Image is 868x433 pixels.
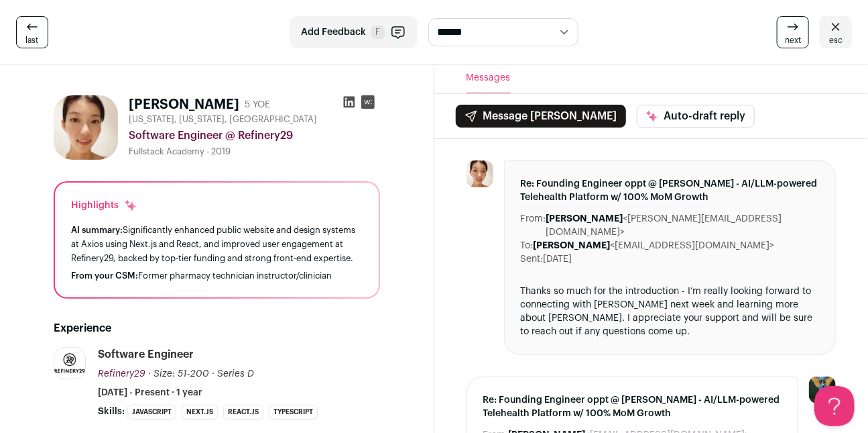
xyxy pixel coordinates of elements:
[301,26,366,39] span: Add Feedback
[814,386,855,426] iframe: Help Scout Beacon - Open
[777,16,809,48] a: next
[54,353,85,373] img: a160d747e562d587a2531e317b43951c706fe70af9ac1aa4f7dffb5fa30f0cd5.jpg
[521,177,820,204] span: Re: Founding Engineer oppt @ [PERSON_NAME] - AI/LLM-powered Telehealth Platform w/ 100% MoM Growth
[71,226,123,234] span: AI summary:
[456,105,626,128] button: Message [PERSON_NAME]
[546,214,623,224] b: [PERSON_NAME]
[637,105,755,128] button: Auto-draft reply
[54,320,380,336] h2: Experience
[809,377,836,403] img: 12031951-medium_jpg
[148,369,209,379] span: · Size: 51-200
[26,35,39,46] span: last
[127,405,176,420] li: JavaScript
[129,146,380,157] div: Fullstack Academy - 2019
[71,199,137,212] div: Highlights
[467,160,493,187] img: eaf9010f3aed27e27f38ae5d99fe67805092067d06b331019fd9a604aaed0c73.jpg
[269,405,318,420] li: TypeScript
[534,239,775,252] dd: <[EMAIL_ADDRESS][DOMAIN_NAME]>
[71,223,363,265] div: Significantly enhanced public website and design systems at Axios using Next.js and React, and im...
[245,98,270,111] div: 5 YOE
[785,35,801,46] span: next
[521,285,820,338] div: Thanks so much for the introduction - I’m really looking forward to connecting with [PERSON_NAME]...
[71,271,363,281] div: Former pharmacy technician instructor/clinician
[546,212,820,239] dd: <[PERSON_NAME][EMAIL_ADDRESS][DOMAIN_NAME]>
[521,252,544,266] dt: Sent:
[223,405,263,420] li: React.js
[521,212,546,239] dt: From:
[544,252,572,266] dd: [DATE]
[217,369,254,379] span: Series D
[212,367,214,381] span: ·
[98,405,125,418] span: Skills:
[467,63,511,93] button: Messages
[71,271,138,280] span: From your CSM:
[829,35,843,46] span: esc
[16,16,48,48] a: last
[98,369,145,379] span: Refinery29
[820,16,852,48] a: esc
[54,95,118,160] img: eaf9010f3aed27e27f38ae5d99fe67805092067d06b331019fd9a604aaed0c73.jpg
[129,128,380,144] div: Software Engineer @ Refinery29
[98,347,194,362] div: Software Engineer
[182,405,218,420] li: Next.js
[534,241,611,250] b: [PERSON_NAME]
[129,114,317,125] span: [US_STATE], [US_STATE], [GEOGRAPHIC_DATA]
[521,239,534,252] dt: To:
[129,95,239,114] h1: [PERSON_NAME]
[483,393,782,420] span: Re: Founding Engineer oppt @ [PERSON_NAME] - AI/LLM-powered Telehealth Platform w/ 100% MoM Growth
[290,16,418,48] button: Add Feedback F
[98,386,202,399] span: [DATE] - Present · 1 year
[371,26,385,39] span: F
